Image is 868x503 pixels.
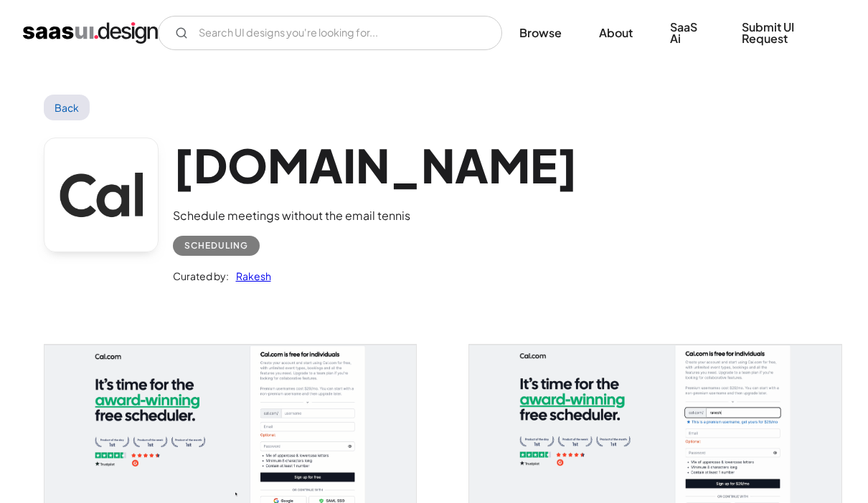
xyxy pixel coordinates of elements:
[158,16,502,50] form: Email Form
[44,95,90,120] a: Back
[173,138,578,193] h1: [DOMAIN_NAME]
[173,267,229,284] div: Curated by:
[173,207,578,224] div: Schedule meetings without the email tennis
[653,11,722,54] a: SaaS Ai
[184,237,248,254] div: Scheduling
[502,17,579,49] a: Browse
[158,16,502,50] input: Search UI designs you're looking for...
[725,11,845,54] a: Submit UI Request
[23,21,158,44] a: home
[582,17,650,49] a: About
[229,267,271,284] a: Rakesh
